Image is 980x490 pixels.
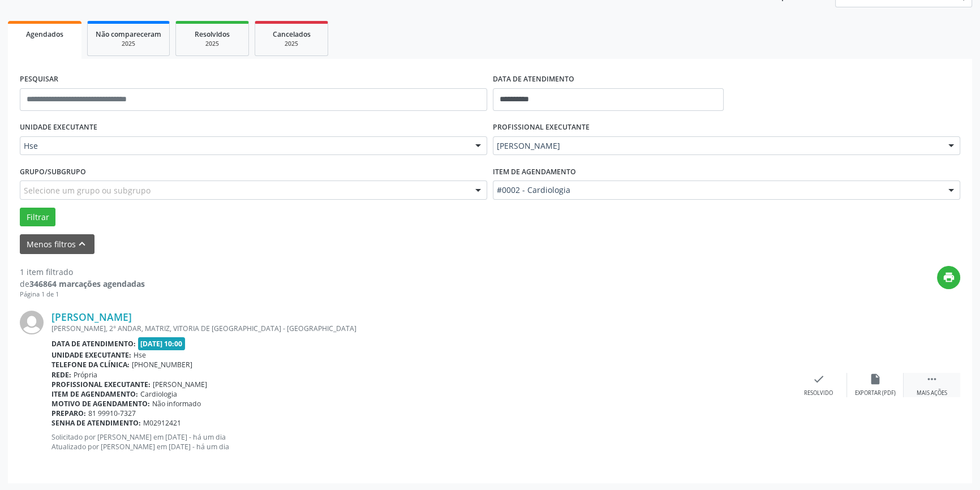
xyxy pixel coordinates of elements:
div: Resolvido [804,389,833,397]
div: 2025 [263,40,320,48]
span: #0002 - Cardiologia [497,184,937,196]
span: [PHONE_NUMBER] [132,360,192,369]
i: insert_drive_file [869,373,882,385]
div: Mais ações [917,389,947,397]
button: print [937,266,960,289]
span: [PERSON_NAME] [497,140,937,152]
span: Cardiologia [140,389,177,399]
img: img [20,311,44,334]
label: Grupo/Subgrupo [20,163,86,180]
label: Item de agendamento [493,163,576,180]
b: Telefone da clínica: [51,360,130,369]
i: print [943,271,955,283]
i:  [926,373,938,385]
span: Selecione um grupo ou subgrupo [24,184,151,196]
b: Unidade executante: [51,350,131,360]
span: M02912421 [143,418,181,428]
p: Solicitado por [PERSON_NAME] em [DATE] - há um dia Atualizado por [PERSON_NAME] em [DATE] - há um... [51,432,790,452]
b: Profissional executante: [51,380,151,389]
div: [PERSON_NAME], 2° ANDAR, MATRIZ, VITORIA DE [GEOGRAPHIC_DATA] - [GEOGRAPHIC_DATA] [51,324,790,333]
button: Menos filtroskeyboard_arrow_up [20,234,94,254]
label: PESQUISAR [20,71,58,88]
b: Rede: [51,370,71,380]
span: 81 99910-7327 [88,409,136,418]
div: de [20,278,145,290]
span: Hse [24,140,464,152]
span: [PERSON_NAME] [153,380,207,389]
button: Filtrar [20,208,55,227]
div: Página 1 de 1 [20,290,145,299]
i: keyboard_arrow_up [76,238,88,250]
strong: 346864 marcações agendadas [29,278,145,289]
i: check [813,373,825,385]
div: Exportar (PDF) [855,389,896,397]
a: [PERSON_NAME] [51,311,132,323]
label: PROFISSIONAL EXECUTANTE [493,119,590,136]
div: 2025 [96,40,161,48]
span: Não compareceram [96,29,161,39]
span: Cancelados [273,29,311,39]
div: 2025 [184,40,240,48]
div: 1 item filtrado [20,266,145,278]
b: Senha de atendimento: [51,418,141,428]
span: Não informado [152,399,201,409]
span: Própria [74,370,97,380]
b: Preparo: [51,409,86,418]
b: Motivo de agendamento: [51,399,150,409]
label: DATA DE ATENDIMENTO [493,71,574,88]
span: Agendados [26,29,63,39]
span: Hse [134,350,146,360]
b: Data de atendimento: [51,339,136,349]
span: Resolvidos [195,29,230,39]
label: UNIDADE EXECUTANTE [20,119,97,136]
b: Item de agendamento: [51,389,138,399]
span: [DATE] 10:00 [138,337,186,350]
